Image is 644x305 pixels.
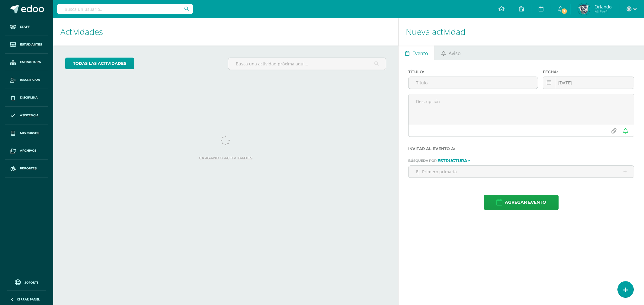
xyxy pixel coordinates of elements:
[20,113,39,118] span: Asistencia
[20,77,40,82] span: Inscripción
[20,166,37,171] span: Reportes
[24,280,39,285] span: Soporte
[399,46,434,60] a: Evento
[20,95,38,100] span: Disciplina
[594,4,612,10] span: Orlando
[578,3,590,15] img: d5c8d16448259731d9230e5ecd375886.png
[406,18,637,46] h1: Nueva actividad
[484,195,559,210] button: Agregar evento
[7,278,46,286] a: Soporte
[409,166,634,178] input: Ej. Primero primaria
[5,124,48,142] a: Mis cursos
[20,60,41,64] span: Estructura
[5,142,48,160] a: Archivos
[5,89,48,107] a: Disciplina
[5,160,48,178] a: Reportes
[17,297,40,301] span: Cerrar panel
[20,42,42,47] span: Estudiantes
[408,146,634,151] label: Invitar al evento a:
[543,70,634,74] label: Fecha:
[437,158,470,162] a: Estructura
[5,18,48,36] a: Staff
[60,18,391,46] h1: Actividades
[412,46,428,61] span: Evento
[449,46,461,61] span: Aviso
[437,158,467,163] strong: Estructura
[409,77,538,89] input: Título
[408,70,538,74] label: Título:
[5,36,48,54] a: Estudiantes
[65,156,386,160] label: Cargando actividades
[20,148,36,153] span: Archivos
[5,107,48,124] a: Asistencia
[228,58,386,70] input: Busca una actividad próxima aquí...
[5,54,48,71] a: Estructura
[20,131,39,136] span: Mis cursos
[543,77,634,89] input: Fecha de entrega
[20,24,30,29] span: Staff
[57,4,193,14] input: Busca un usuario...
[435,46,467,60] a: Aviso
[594,9,612,14] span: Mi Perfil
[65,58,134,69] a: todas las Actividades
[561,8,567,14] span: 2
[5,71,48,89] a: Inscripción
[408,159,437,163] span: Búsqueda por:
[505,195,546,210] span: Agregar evento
